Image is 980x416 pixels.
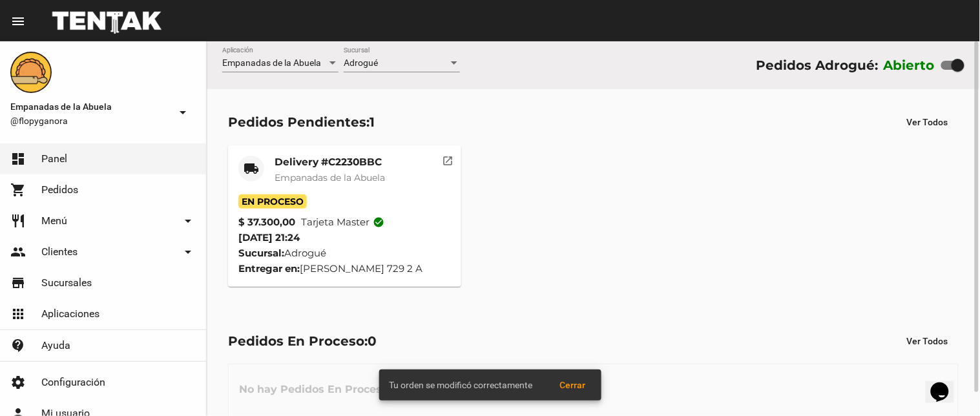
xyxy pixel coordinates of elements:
mat-icon: contact_support [10,338,26,353]
mat-icon: apps [10,306,26,322]
span: Adrogué [344,57,378,68]
span: Pedidos [41,183,78,196]
mat-icon: check_circle [373,216,385,228]
mat-icon: menu [10,14,26,29]
mat-icon: open_in_new [443,153,454,165]
mat-icon: dashboard [10,151,26,167]
h3: No hay Pedidos En Proceso [229,370,399,409]
div: Pedidos En Proceso: [228,331,377,351]
div: [PERSON_NAME] 729 2 A [238,261,451,276]
button: Ver Todos [897,329,959,353]
span: Empanadas de la Abuela [10,99,170,114]
span: Clientes [41,245,78,258]
div: Adrogué [238,245,451,261]
mat-card-title: Delivery #C2230BBC [275,156,385,169]
span: Ver Todos [907,117,948,127]
mat-icon: people [10,244,26,260]
mat-icon: settings [10,375,26,390]
mat-icon: arrow_drop_down [175,105,191,120]
div: Pedidos Adrogué: [756,55,878,76]
mat-icon: restaurant [10,213,26,229]
span: Cerrar [560,380,586,390]
mat-icon: arrow_drop_down [180,213,196,229]
div: Pedidos Pendientes: [228,112,375,132]
mat-icon: shopping_cart [10,182,26,198]
span: Tarjeta master [301,214,385,230]
mat-icon: arrow_drop_down [180,244,196,260]
span: Ver Todos [907,336,948,346]
span: Empanadas de la Abuela [222,57,321,68]
span: 1 [370,114,375,130]
strong: $ 37.300,00 [238,214,295,230]
span: Empanadas de la Abuela [275,172,385,183]
strong: Sucursal: [238,247,284,259]
span: Aplicaciones [41,307,99,320]
span: Tu orden se modificó correctamente [390,379,533,391]
span: Menú [41,214,67,227]
span: @flopyganora [10,114,170,127]
img: f0136945-ed32-4f7c-91e3-a375bc4bb2c5.png [10,52,52,93]
span: En Proceso [238,194,307,209]
button: Ver Todos [897,110,959,134]
span: Ayuda [41,339,70,352]
span: Configuración [41,376,105,389]
span: 0 [368,333,377,349]
iframe: chat widget [926,364,967,403]
mat-icon: local_shipping [244,161,259,176]
span: [DATE] 21:24 [238,231,300,244]
button: Cerrar [550,373,596,397]
mat-icon: store [10,275,26,291]
span: Sucursales [41,276,92,289]
label: Abierto [884,55,935,76]
strong: Entregar en: [238,262,300,275]
span: Panel [41,152,67,165]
